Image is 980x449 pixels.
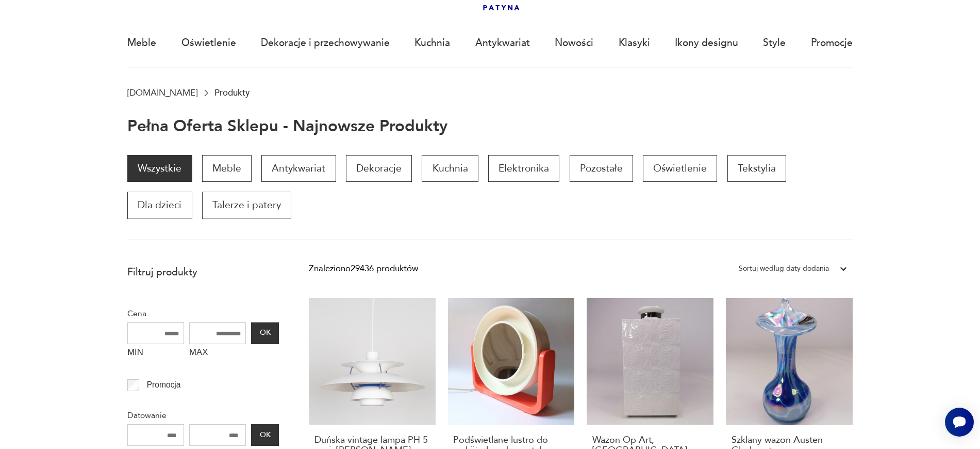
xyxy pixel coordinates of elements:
[346,155,412,182] a: Dekoracje
[739,262,829,275] div: Sortuj według daty dodania
[147,378,181,392] p: Promocja
[261,155,336,182] a: Antykwariat
[202,155,252,182] a: Meble
[127,192,192,219] a: Dla dzieci
[619,19,650,67] a: Klasyki
[763,19,786,67] a: Style
[727,155,786,182] a: Tekstylia
[127,19,156,67] a: Meble
[127,344,184,364] label: MIN
[189,344,246,364] label: MAX
[414,19,450,67] a: Kuchnia
[127,409,279,422] p: Datowanie
[945,408,974,437] iframe: Smartsupp widget button
[422,155,478,182] a: Kuchnia
[181,19,236,67] a: Oświetlenie
[475,19,530,67] a: Antykwariat
[488,155,559,182] a: Elektronika
[675,19,738,67] a: Ikony designu
[127,155,192,182] a: Wszystkie
[251,424,279,446] button: OK
[127,88,197,98] a: [DOMAIN_NAME]
[309,262,418,275] div: Znaleziono 29436 produktów
[127,118,447,135] h1: Pełna oferta sklepu - najnowsze produkty
[555,19,593,67] a: Nowości
[251,322,279,344] button: OK
[643,155,717,182] a: Oświetlenie
[811,19,853,67] a: Promocje
[127,307,279,320] p: Cena
[261,19,390,67] a: Dekoracje i przechowywanie
[570,155,633,182] a: Pozostałe
[214,88,250,98] p: Produkty
[127,266,279,279] p: Filtruj produkty
[202,192,291,219] a: Talerze i patery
